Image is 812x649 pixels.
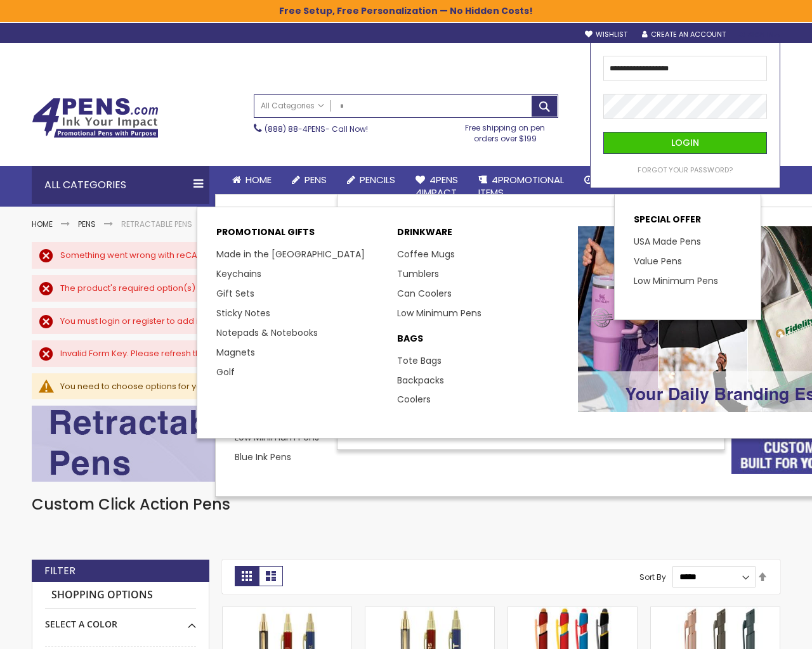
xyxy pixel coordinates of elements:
[265,124,325,134] a: (888) 88-4PENS
[60,381,768,392] div: You need to choose options for your item.
[216,226,384,245] p: Promotional Gifts
[638,165,733,175] span: Forgot Your Password?
[365,607,494,617] a: Matrix Golden Metal Pen - LaserMax Imprint
[603,132,767,154] button: Login
[651,607,780,617] a: Pacific Softy Metallic Pen with Stylus - Laser Engraved
[416,173,458,199] span: 4Pens 4impact
[32,166,209,204] div: All Categories
[634,255,682,267] a: Value Pens
[638,165,733,175] a: Forgot Your Password?
[397,374,444,387] a: Backpacks
[60,250,768,261] div: Something went wrong with reCAPTCHA. Please contact the store owner.
[397,248,455,260] a: Coffee Mugs
[60,283,768,294] div: The product's required option(s) weren't entered. Make sure the options are entered and try again.
[216,307,270,319] a: Sticky Notes
[254,95,331,116] a: All Categories
[405,166,468,207] a: 4Pens4impact
[304,173,327,186] span: Pens
[397,287,452,300] a: Can Coolers
[452,118,559,143] div: Free shipping on pen orders over $199
[223,607,351,617] a: Matrix Golden Metal Pen - Standard Laser Engraved
[78,219,96,229] a: Pens
[397,354,442,367] a: Tote Bags
[574,166,631,194] a: Rush
[468,166,574,207] a: 4PROMOTIONALITEMS
[235,431,319,444] a: Low Minimum Pens
[397,333,565,351] a: BAGS
[222,166,282,194] a: Home
[45,609,196,631] div: Select A Color
[235,566,259,586] strong: Grid
[397,307,481,319] a: Low Minimum Pens
[360,173,395,186] span: Pencils
[337,166,405,194] a: Pencils
[60,316,768,327] div: You must login or register to add items to your wishlist.
[397,226,565,245] a: DRINKWARE
[634,214,742,232] p: SPECIAL OFFER
[121,219,192,229] strong: Retractable Pens
[60,348,768,359] div: Invalid Form Key. Please refresh the page.
[216,346,255,359] a: Magnets
[246,173,272,186] span: Home
[45,582,196,609] strong: Shopping Options
[282,166,337,194] a: Pens
[585,30,627,39] a: Wishlist
[32,494,780,515] h1: Custom Click Action Pens
[32,406,780,482] img: Retractable Pens
[671,136,699,149] span: Login
[265,124,368,134] span: - Call Now!
[634,274,718,287] a: Low Minimum Pens
[235,451,291,463] a: Blue Ink Pens
[397,393,431,406] a: Coolers
[642,30,726,39] a: Create an Account
[44,564,75,578] strong: Filter
[738,30,780,40] div: Sign In
[216,267,261,280] a: Keychains
[32,219,53,229] a: Home
[32,98,159,138] img: 4Pens Custom Pens and Promotional Products
[478,173,564,199] span: 4PROMOTIONAL ITEMS
[397,267,439,280] a: Tumblers
[639,571,666,582] label: Sort By
[508,607,637,617] a: Superhero Ellipse Softy Pen with Stylus - Laser Engraved
[261,101,324,111] span: All Categories
[216,366,235,378] a: Golf
[634,235,701,248] a: USA Made Pens
[216,248,365,260] a: Made in the [GEOGRAPHIC_DATA]
[216,287,254,300] a: Gift Sets
[216,326,318,339] a: Notepads & Notebooks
